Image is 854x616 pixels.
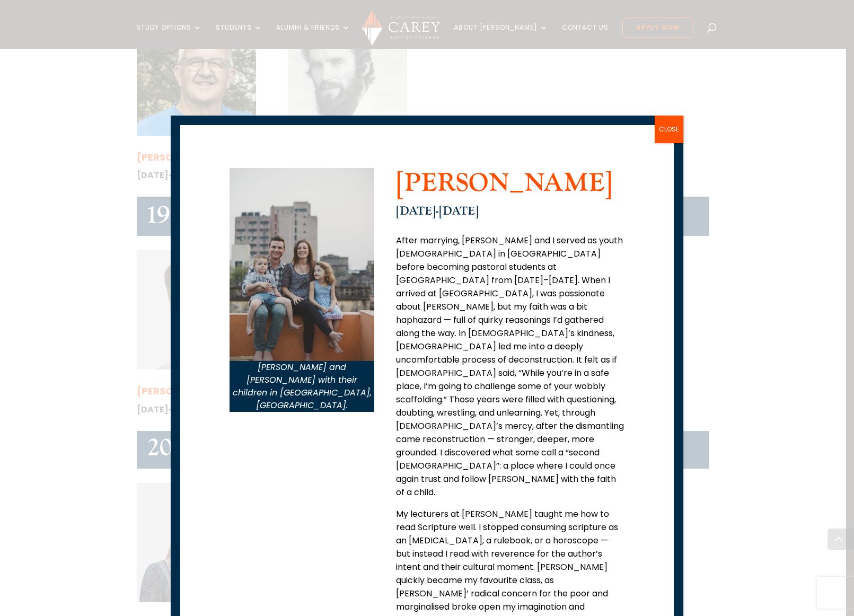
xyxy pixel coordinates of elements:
h2: [PERSON_NAME] [396,168,624,204]
p: [PERSON_NAME] and [PERSON_NAME] with their children in [GEOGRAPHIC_DATA], [GEOGRAPHIC_DATA]. [230,361,374,412]
img: Beisly Family Photo_Kolkata [230,168,374,361]
h4: [DATE]-[DATE] [396,204,624,223]
button: Close [655,116,683,143]
p: After marrying, [PERSON_NAME] and I served as youth [DEMOGRAPHIC_DATA] in [GEOGRAPHIC_DATA] befor... [396,234,624,507]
